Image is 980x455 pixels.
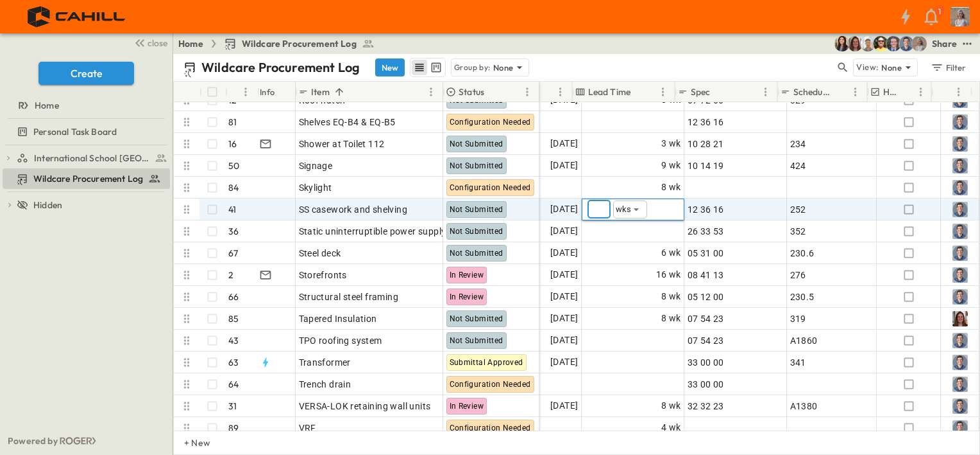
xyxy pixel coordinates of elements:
[299,181,332,194] span: Skylight
[790,334,818,347] span: A1860
[550,311,578,326] span: [DATE]
[550,158,578,173] span: [DATE]
[450,271,484,280] span: In Review
[423,84,439,100] button: Menu
[950,7,970,26] img: Profile Picture
[688,269,724,281] span: 08 41 13
[930,60,967,75] div: Filter
[550,245,578,260] span: [DATE]
[228,269,233,281] p: 2
[299,356,351,369] span: Transformer
[201,58,360,76] p: Wildcare Procurement Log
[178,37,203,50] a: Home
[959,36,975,51] button: test
[952,398,968,414] img: Profile Picture
[450,161,503,170] span: Not Submitted
[661,311,681,326] span: 8 wk
[450,118,531,127] span: Configuration Needed
[299,312,377,325] span: Tapered Insulation
[299,378,351,391] span: Trench drain
[238,84,253,100] button: Menu
[688,312,724,325] span: 07 54 23
[450,227,503,236] span: Not Submitted
[35,99,59,112] span: Home
[952,420,968,436] img: Profile Picture
[299,159,333,172] span: Signage
[450,292,484,301] span: In Review
[688,334,724,347] span: 07 54 23
[228,334,239,347] p: 43
[790,312,806,325] span: 319
[790,269,806,281] span: 276
[834,36,850,51] img: Kim Bowen (kbowen@cahill-sf.com)
[881,61,902,74] p: None
[688,400,724,413] span: 32 32 23
[228,138,237,150] p: 16
[493,61,514,74] p: None
[899,36,914,51] img: Will Nethercutt (wnethercutt@cahill-sf.com)
[228,203,236,216] p: 41
[790,203,806,216] span: 252
[428,60,444,75] button: kanban view
[790,159,806,172] span: 424
[873,36,888,51] img: Kevin Lewis (klewis@cahill-sf.com)
[3,170,167,188] a: Wildcare Procurement Log
[450,249,503,258] span: Not Submitted
[242,37,357,50] span: Wildcare Procurement Log
[952,114,968,130] img: Profile Picture
[3,168,170,189] div: Wildcare Procurement Logtest
[299,290,399,303] span: Structural steel framing
[225,82,257,102] div: #
[661,136,681,151] span: 3 wk
[952,180,968,195] img: Profile Picture
[951,84,967,100] button: Menu
[952,267,968,283] img: Profile Picture
[450,380,531,389] span: Configuration Needed
[257,82,296,102] div: Info
[790,225,806,238] span: 352
[230,85,244,99] button: Sort
[616,204,632,214] span: wks
[224,37,375,50] a: Wildcare Procurement Log
[688,225,724,238] span: 26 33 53
[3,123,167,141] a: Personal Task Board
[790,290,815,303] span: 230.5
[299,138,385,150] span: Shower at Toilet 112
[661,289,681,304] span: 8 wk
[911,36,927,51] img: Gondica Strykers (gstrykers@cahill-sf.com)
[311,85,330,98] p: Item
[886,36,901,51] img: Jared Salin (jsalin@cahill-sf.com)
[178,37,382,50] nav: breadcrumbs
[550,224,578,238] span: [DATE]
[952,289,968,305] img: Profile Picture
[661,398,681,413] span: 8 wk
[952,377,968,392] img: Profile Picture
[688,203,724,216] span: 12 36 16
[550,267,578,282] span: [DATE]
[688,116,724,129] span: 12 36 16
[688,247,724,260] span: 05 31 00
[299,225,446,238] span: Static uninterruptible power supply
[228,422,239,434] p: 89
[299,247,341,260] span: Steel deck
[790,400,818,413] span: A1380
[793,85,831,98] p: Schedule ID
[925,58,970,76] button: Filter
[299,422,316,434] span: VRF
[520,84,535,100] button: Menu
[3,148,170,168] div: International School San Franciscotest
[3,121,170,142] div: Personal Task Boardtest
[550,136,578,151] span: [DATE]
[412,60,427,75] button: row view
[34,152,151,165] span: International School San Francisco
[375,58,405,76] button: New
[228,356,239,369] p: 63
[550,202,578,217] span: [DATE]
[932,37,957,50] div: Share
[688,378,724,391] span: 33 00 00
[33,172,143,185] span: Wildcare Procurement Log
[856,60,879,75] p: View:
[688,159,724,172] span: 10 14 19
[228,181,239,194] p: 84
[913,84,929,100] button: Menu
